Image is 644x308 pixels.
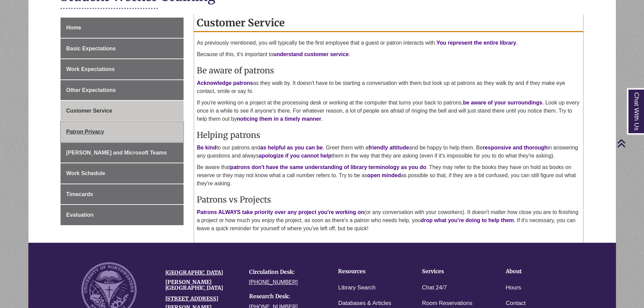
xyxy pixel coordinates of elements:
span: responsive and thorough [483,145,548,150]
a: [PHONE_NUMBER] [249,279,298,285]
h2: Customer Service [194,14,583,32]
a: Other Expectations [61,80,184,100]
span: You represent the entire library [436,40,516,46]
span: apologize if you cannot help [259,153,331,159]
a: Home [61,18,184,38]
a: Timecards [61,184,184,205]
a: Customer Service [61,101,184,121]
span: Patron Privacy [66,129,104,135]
a: Hours [506,283,521,293]
h3: Helping patrons [197,130,580,140]
span: Be kind [197,145,216,150]
a: Evaluation [61,205,184,225]
span: Basic Expectations [66,46,116,51]
p: Because of this, it's important to . [197,50,580,58]
div: Guide Page Menu [61,18,184,225]
span: [PERSON_NAME] and Microsoft Teams [66,150,167,156]
span: Work Schedule [66,170,105,176]
a: Patron Privacy [61,122,184,142]
span: Acknowledge patrons [197,80,253,86]
span: Timecards [66,191,93,197]
p: to our patrons and . Greet them with a and be happy to help them. Be in answering any questions a... [197,144,580,160]
p: Be aware that . They may refer to the books they have on hold as books on reserve or they may not... [197,163,580,188]
span: Evaluation [66,212,94,218]
a: [PERSON_NAME] and Microsoft Teams [61,143,184,163]
span: drop what you're doing to help them [421,217,514,223]
h4: Resources [338,268,401,275]
h4: About [506,268,569,275]
h3: Patrons vs Projects [197,194,580,205]
p: As previously mentioned, you will typically be the first employee that a guest or patron interact... [197,39,580,47]
p: If you're working on a project at the processing desk or working at the computer that turns your ... [197,99,580,123]
a: [GEOGRAPHIC_DATA] [165,269,223,276]
span: Work Expectations [66,66,115,72]
h4: Research Desk: [249,293,323,300]
h4: Circulation Desk: [249,269,323,275]
h3: Be aware of patrons [197,65,580,76]
span: open minded [367,172,401,178]
a: Work Expectations [61,59,184,79]
span: patrons don't have the same understanding of library terminology as you do [230,164,426,170]
h4: Services [422,268,485,275]
span: friendly attitude [368,145,409,150]
strong: be aware of your surroundings [463,100,543,105]
span: understand customer service [273,51,349,57]
a: Library Search [338,283,376,293]
span: Other Expectations [66,87,116,93]
a: Basic Expectations [61,39,184,59]
a: Work Schedule [61,163,184,184]
p: (or any conversation with your coworkers). It doesn't matter how close you are to finishing a pro... [197,208,580,233]
h4: [PERSON_NAME][GEOGRAPHIC_DATA] [165,279,239,291]
strong: as helpful as you can be [260,145,323,150]
p: as they walk by. It doesn't have to be starting a conversation with them but look up at patrons a... [197,79,580,95]
span: Patrons ALWAYS take priority over any project you're working on [197,209,364,215]
span: Home [66,25,81,30]
span: noticing them in a timely manner [237,116,321,122]
a: Chat 24/7 [422,283,447,293]
a: Back to Top [617,139,642,148]
span: Customer Service [66,108,112,114]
